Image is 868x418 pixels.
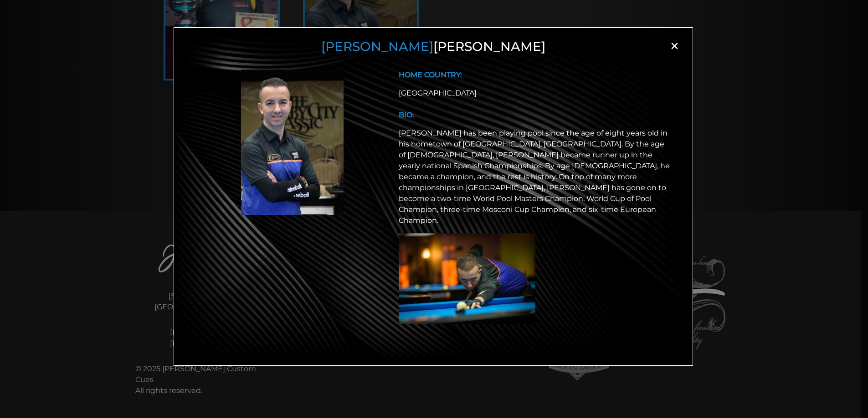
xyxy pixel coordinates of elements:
div: [GEOGRAPHIC_DATA] [399,88,670,99]
span: [PERSON_NAME] [321,39,433,54]
span: × [668,39,681,53]
b: HOME COUNTRY: [399,71,462,79]
img: David Alcaide [241,70,344,215]
h3: [PERSON_NAME] [185,39,681,55]
p: [PERSON_NAME] has been playing pool since the age of eight years old in his hometown of [GEOGRAPH... [399,128,670,226]
b: BIO: [399,111,414,119]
